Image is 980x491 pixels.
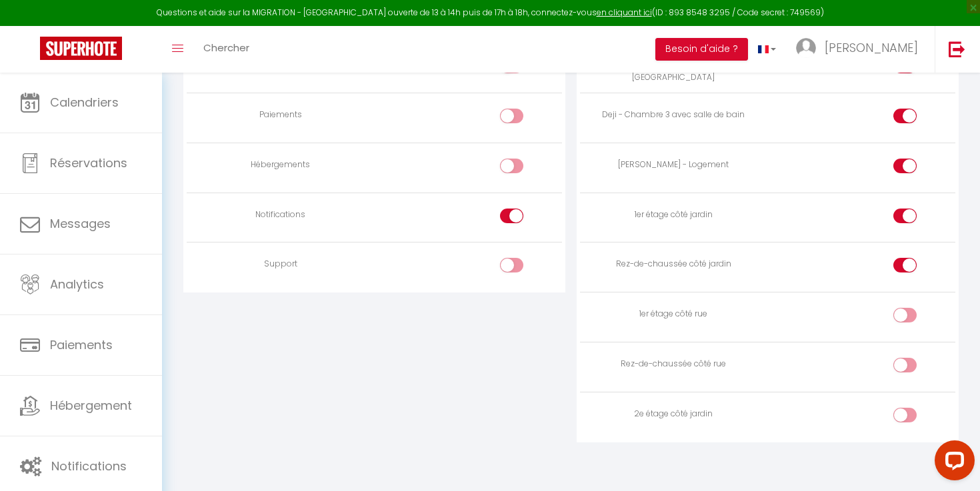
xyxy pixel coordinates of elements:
span: Réservations [50,155,127,171]
img: logout [949,41,965,57]
div: 2e étage côté jardin [585,408,763,420]
div: Notifications [192,209,369,221]
img: ... [796,38,816,58]
iframe: LiveChat chat widget [924,435,980,491]
div: 1er étage côté jardin [585,209,763,221]
div: [PERSON_NAME] - Logement [585,159,763,171]
span: Paiements [50,336,113,353]
a: en cliquant ici [597,7,652,18]
button: Besoin d'aide ? [655,38,748,61]
a: Chercher [193,26,259,73]
div: Deji - Chambre 3 avec salle de bain [585,109,763,121]
span: Hébergement [50,397,132,414]
span: Analytics [50,276,104,292]
div: 1er étage côté rue [585,308,763,320]
span: [PERSON_NAME] [825,39,918,56]
img: Super Booking [40,37,122,60]
span: Notifications [51,458,127,474]
span: Chercher [203,41,249,55]
a: ... [PERSON_NAME] [786,26,935,73]
div: Hébergements [192,159,369,171]
div: Paiements [192,109,369,121]
span: Calendriers [50,94,119,111]
div: Rez-de-chaussée côté jardin [585,258,763,270]
div: Support [192,258,369,270]
div: Rez-de-chaussée côté rue [585,358,763,370]
span: Messages [50,215,111,232]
